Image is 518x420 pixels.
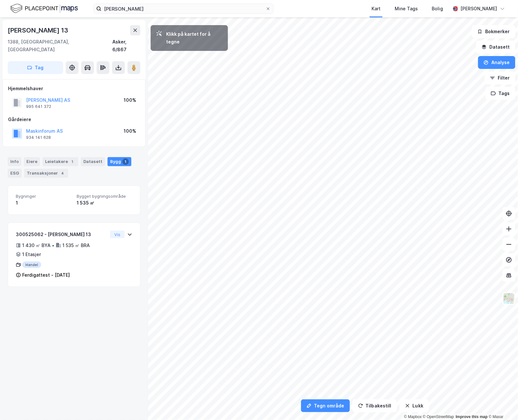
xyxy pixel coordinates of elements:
button: Tag [8,61,63,74]
div: Leietakere [42,157,78,166]
div: Info [8,157,21,166]
div: Ferdigattest - [DATE] [22,271,70,279]
div: 4 [59,170,66,177]
button: Tags [485,87,515,100]
div: Datasett [81,157,105,166]
img: Z [503,292,515,305]
img: logo.f888ab2527a4732fd821a326f86c7f29.svg [10,3,78,14]
div: Hjemmelshaver [8,85,140,92]
div: 934 141 628 [26,135,51,140]
div: [PERSON_NAME] 13 [8,25,70,35]
button: Bokmerker [472,25,515,38]
span: Bygninger [16,194,71,199]
div: Klikk på kartet for å tegne [166,30,223,46]
iframe: Chat Widget [486,389,518,420]
div: 995 641 372 [26,104,51,109]
button: Analyse [478,56,515,69]
div: 100% [124,127,136,135]
div: 100% [124,96,136,104]
button: Tilbakestill [353,399,397,412]
div: Kontrollprogram for chat [486,389,518,420]
div: 1 430 ㎡ BYA [22,242,51,249]
div: • [52,243,54,248]
div: 1388, [GEOGRAPHIC_DATA], [GEOGRAPHIC_DATA] [8,38,112,53]
div: [PERSON_NAME] [461,5,497,13]
div: Kart [372,5,381,13]
input: Søk på adresse, matrikkel, gårdeiere, leietakere eller personer [101,4,266,14]
a: Mapbox [404,415,422,419]
div: 1 [69,158,76,165]
div: Bolig [432,5,443,13]
div: Bygg [108,157,131,166]
div: 1 535 ㎡ BRA [62,242,90,249]
div: Mine Tags [395,5,418,13]
button: Vis [110,231,125,238]
button: Filter [485,72,515,84]
div: 1 [16,199,71,207]
div: Gårdeiere [8,116,140,123]
div: Transaksjoner [24,169,68,178]
a: OpenStreetMap [423,415,454,419]
button: Tegn område [301,399,350,412]
div: ESG [8,169,22,178]
div: 1 535 ㎡ [77,199,132,207]
button: Datasett [476,41,515,53]
span: Bygget bygningsområde [77,194,132,199]
div: 1 Etasjer [22,251,41,258]
a: Improve this map [456,415,488,419]
div: 1 [122,158,129,165]
button: Lukk [400,399,429,412]
div: 300525062 - [PERSON_NAME] 13 [16,231,108,238]
div: Asker, 6/867 [112,38,140,53]
div: Eiere [24,157,40,166]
